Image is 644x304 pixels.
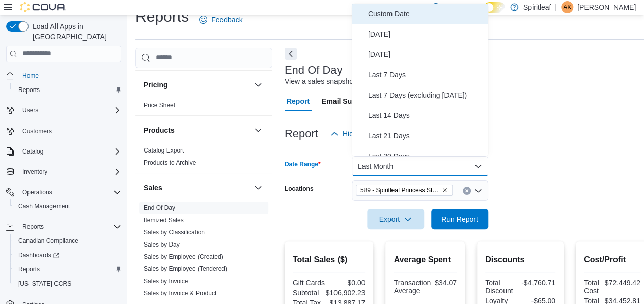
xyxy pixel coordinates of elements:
p: [PERSON_NAME] [577,1,636,13]
a: Catalog Export [144,147,184,154]
h3: Products [144,125,175,135]
button: Last Month [352,156,488,176]
div: $72,449.42 [605,279,640,287]
h2: Average Spent [394,254,456,266]
div: View a sales snapshot for a date or date range. [285,76,434,87]
span: Canadian Compliance [18,237,78,245]
button: [US_STATE] CCRS [10,277,125,291]
a: Products to Archive [144,159,196,166]
button: Products [144,125,250,135]
a: Cash Management [14,200,74,212]
h1: Reports [135,7,189,27]
div: $0.00 [331,279,365,287]
span: Products to Archive [144,159,196,167]
span: Users [22,106,38,114]
a: Sales by Invoice & Product [144,290,216,297]
span: Catalog [22,147,43,156]
span: Inventory [22,168,47,176]
span: Sales by Employee (Created) [144,253,223,261]
button: Hide Parameters [326,124,400,144]
button: Users [2,103,125,117]
a: [US_STATE] CCRS [14,278,75,290]
label: Date Range [285,160,321,168]
div: -$4,760.71 [521,279,555,287]
button: Operations [18,186,57,198]
span: Last 14 Days [368,109,484,121]
span: Itemized Sales [144,216,184,224]
button: Sales [144,183,250,193]
span: Customers [22,127,52,135]
span: Export [373,209,418,229]
button: Run Report [431,209,488,229]
div: Gift Cards [293,279,327,287]
p: | [555,1,557,13]
span: Sales by Invoice & Product [144,289,216,297]
span: Email Subscription [322,91,386,111]
span: [US_STATE] CCRS [18,280,71,288]
span: Reports [18,86,40,94]
div: Products [135,144,272,173]
button: Next [285,48,297,60]
a: Canadian Compliance [14,235,82,247]
p: Spiritleaf [523,1,551,13]
span: AK [563,1,571,13]
span: Reports [22,223,44,231]
span: Last 30 Days [368,150,484,162]
button: Reports [18,221,48,233]
div: Total Cost [584,279,601,295]
button: Catalog [2,144,125,159]
a: Price Sheet [144,102,175,109]
span: Run Report [441,214,478,224]
span: End Of Day [144,204,175,212]
a: Reports [14,84,44,96]
div: Total Discount [485,279,517,295]
span: Last 7 Days [368,69,484,81]
span: Cash Management [14,200,121,212]
span: Load All Apps in [GEOGRAPHIC_DATA] [29,21,121,42]
div: Anshu K [561,1,573,13]
button: Users [18,104,42,116]
a: Reports [14,263,44,276]
span: Reports [14,84,121,96]
div: Subtotal [293,289,322,297]
span: Price Sheet [144,101,175,109]
span: Catalog [18,145,121,158]
span: Dashboards [14,249,121,261]
input: Dark Mode [484,2,505,13]
span: Sales by Classification [144,228,205,236]
button: Inventory [18,166,51,178]
span: Feedback [444,2,475,12]
a: Feedback [195,10,246,30]
div: Transaction Average [394,279,431,295]
a: Itemized Sales [144,217,184,224]
div: $106,902.23 [326,289,366,297]
button: Reports [2,220,125,234]
h3: Report [285,128,318,140]
a: End Of Day [144,204,175,211]
h3: Pricing [144,80,167,90]
span: [DATE] [368,48,484,60]
button: Reports [10,83,125,97]
button: Sales [252,181,264,194]
span: 589 - Spiritleaf Princess St. ([GEOGRAPHIC_DATA]) [360,185,440,195]
button: Customers [2,124,125,138]
button: Canadian Compliance [10,234,125,248]
h2: Total Sales ($) [293,254,366,266]
span: Feedback [211,15,242,25]
a: Sales by Employee (Tendered) [144,265,227,272]
span: Report [287,91,310,111]
img: Cova [20,2,66,12]
button: Pricing [144,80,250,90]
button: Remove 589 - Spiritleaf Princess St. (Kingston) from selection in this group [442,187,448,193]
button: Export [367,209,424,229]
a: Sales by Day [144,241,180,248]
button: Clear input [463,187,471,195]
span: Custom Date [368,8,484,20]
span: Catalog Export [144,146,184,155]
div: $34.07 [435,279,457,287]
span: Operations [18,186,121,198]
span: Last 21 Days [368,130,484,142]
span: Cash Management [18,202,70,210]
label: Locations [285,185,314,193]
span: 589 - Spiritleaf Princess St. (Kingston) [356,185,453,196]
